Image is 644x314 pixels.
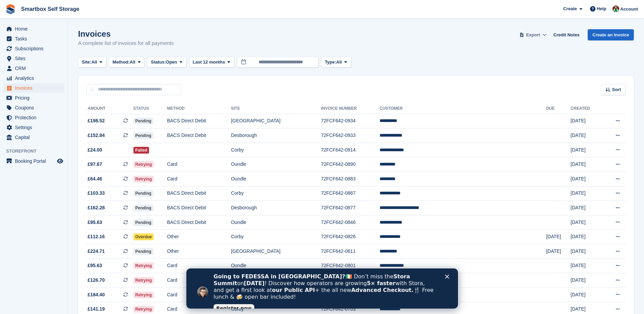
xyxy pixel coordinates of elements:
span: Create [563,5,577,12]
td: BACS Direct Debit [167,186,231,201]
td: [DATE] [546,244,571,259]
span: Home [15,24,56,34]
td: Oundle [231,172,321,187]
td: Card [167,172,231,187]
a: Register now [27,36,68,44]
th: Site [231,103,321,114]
span: All [130,59,135,66]
span: Method: [113,59,130,66]
a: Credit Notes [551,29,582,40]
span: Retrying [133,292,154,298]
td: [DATE] [571,186,603,201]
span: Subscriptions [15,44,56,53]
td: 72FCF642-0826 [321,230,379,244]
span: All [336,59,342,66]
span: Type: [325,59,336,66]
td: [DATE] [571,273,603,288]
span: £64.46 [88,175,102,182]
span: Protection [15,113,56,122]
td: [DATE] [571,157,603,172]
td: 72FCF642-0890 [321,157,379,172]
a: menu [3,24,64,34]
span: Retrying [133,176,154,182]
td: Oundle [231,259,321,273]
span: Open [166,59,177,66]
th: Customer [380,103,546,114]
span: £95.63 [88,262,102,269]
span: Pending [133,118,153,124]
span: Sort [612,86,621,93]
span: £162.28 [88,204,105,211]
span: £126.70 [88,277,105,284]
span: All [91,59,97,66]
button: Method: All [109,57,145,68]
td: 72FCF642-0914 [321,143,379,157]
span: £112.16 [88,233,105,240]
span: Coupons [15,103,56,112]
span: Pending [133,248,153,255]
td: 72FCF642-0934 [321,114,379,128]
td: Corby [231,186,321,201]
span: Capital [15,133,56,142]
span: £224.71 [88,248,105,255]
button: Last 12 months [189,57,234,68]
td: [DATE] [571,172,603,187]
th: Amount [86,103,133,114]
td: BACS Direct Debit [167,114,231,128]
span: Status: [151,59,166,66]
a: menu [3,64,64,73]
p: A complete list of invoices for all payments [78,39,174,47]
span: Pending [133,132,153,139]
h1: Invoices [78,29,174,38]
span: Invoices [15,83,56,93]
td: 72FCF642-0811 [321,244,379,259]
iframe: Intercom live chat banner [186,268,458,309]
span: Tasks [15,34,56,43]
td: Card [167,287,231,302]
span: £103.33 [88,190,105,197]
a: menu [3,73,64,83]
td: [DATE] [571,201,603,215]
td: Card [167,259,231,273]
span: Account [620,6,638,13]
a: menu [3,123,64,132]
td: [DATE] [571,244,603,259]
span: Settings [15,123,56,132]
a: menu [3,156,64,166]
span: Overdue [133,233,154,240]
td: Card [167,157,231,172]
td: Desborough [231,128,321,143]
span: Failed [133,147,149,154]
span: Pending [133,190,153,197]
span: £24.00 [88,146,102,154]
td: Oundle [231,157,321,172]
span: Pending [133,205,153,211]
td: 72FCF642-0883 [321,172,379,187]
span: Storefront [6,148,68,155]
a: menu [3,83,64,93]
td: [DATE] [571,143,603,157]
td: [DATE] [571,128,603,143]
td: BACS Direct Debit [167,128,231,143]
th: Due [546,103,571,114]
span: £198.52 [88,117,105,124]
a: menu [3,44,64,53]
button: Export [518,29,548,40]
span: Last 12 months [193,59,225,66]
td: [DATE] [571,287,603,302]
td: Corby [231,143,321,157]
a: menu [3,113,64,122]
a: menu [3,34,64,43]
button: Type: All [321,57,351,68]
td: [DATE] [571,259,603,273]
span: Pricing [15,93,56,103]
td: [DATE] [546,230,571,244]
td: [GEOGRAPHIC_DATA] [231,244,321,259]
